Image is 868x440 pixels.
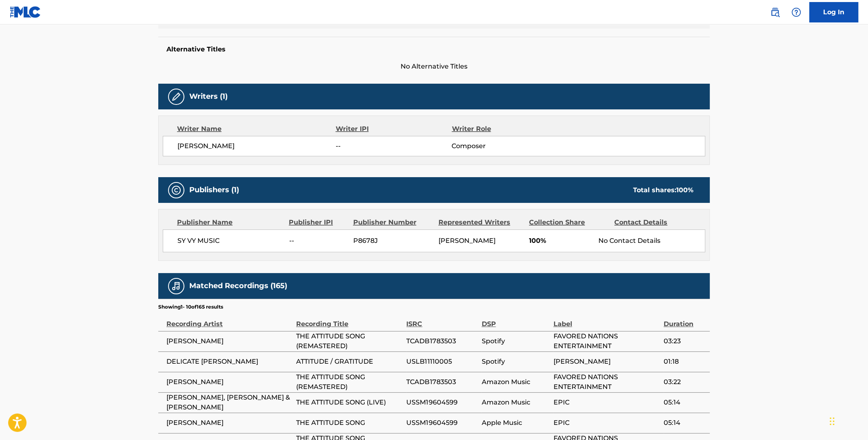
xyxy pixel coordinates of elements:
[809,2,858,22] a: Log In
[481,418,549,428] span: Apple Music
[177,141,336,151] span: [PERSON_NAME]
[529,218,608,227] div: Collection Share
[296,331,402,351] span: THE ATTITUDE SONG (REMASTERED)
[336,141,452,151] span: --
[177,218,283,227] div: Publisher Name
[438,218,523,227] div: Represented Writers
[171,185,181,195] img: Publishers
[664,377,706,387] span: 03:22
[296,372,402,392] span: THE ATTITUDE SONG (REMASTERED)
[614,218,693,227] div: Contact Details
[171,281,181,291] img: Matched Recordings
[189,92,228,101] h5: Writers (1)
[664,398,706,407] span: 05:14
[171,92,181,102] img: Writers
[166,336,292,346] span: [PERSON_NAME]
[770,7,780,17] img: search
[676,186,693,194] span: 100 %
[336,124,452,134] div: Writer IPI
[553,398,659,407] span: EPIC
[353,236,432,246] span: P8678J
[664,418,706,428] span: 05:14
[10,6,41,18] img: MLC Logo
[189,185,239,195] h5: Publishers (1)
[481,398,549,407] span: Amazon Music
[406,377,477,387] span: TCADB1783503
[767,4,783,20] a: Public Search
[438,237,496,244] span: [PERSON_NAME]
[827,401,868,440] iframe: Chat Widget
[481,336,549,346] span: Spotify
[296,418,402,428] span: THE ATTITUDE SONG
[452,124,557,134] div: Writer Role
[177,124,336,134] div: Writer Name
[296,311,402,329] div: Recording Title
[553,418,659,428] span: EPIC
[664,357,706,367] span: 01:18
[177,236,283,246] span: SY VY MUSIC
[529,236,592,246] span: 100%
[788,4,804,20] div: Help
[406,357,477,367] span: USLB11110005
[791,7,801,17] img: help
[158,303,223,311] p: Showing 1 - 10 of 165 results
[633,185,693,195] div: Total shares:
[481,377,549,387] span: Amazon Music
[289,236,347,246] span: --
[481,311,549,329] div: DSP
[553,372,659,392] span: FAVORED NATIONS ENTERTAINMENT
[296,357,402,367] span: ATTITUDE / GRATITUDE
[481,357,549,367] span: Spotify
[664,311,706,329] div: Duration
[296,398,402,407] span: THE ATTITUDE SONG (LIVE)
[406,336,477,346] span: TCADB1783503
[664,336,706,346] span: 03:23
[553,311,659,329] div: Label
[830,409,835,433] div: Drag
[166,311,292,329] div: Recording Artist
[406,311,477,329] div: ISRC
[166,418,292,428] span: [PERSON_NAME]
[289,218,347,227] div: Publisher IPI
[166,45,702,53] h5: Alternative Titles
[598,236,705,246] div: No Contact Details
[189,281,287,291] h5: Matched Recordings (165)
[158,62,710,71] span: No Alternative Titles
[166,357,292,367] span: DELICATE [PERSON_NAME]
[166,377,292,387] span: [PERSON_NAME]
[553,357,659,367] span: [PERSON_NAME]
[553,331,659,351] span: FAVORED NATIONS ENTERTAINMENT
[452,141,557,151] span: Composer
[406,398,477,407] span: USSM19604599
[406,418,477,428] span: USSM19604599
[166,393,292,412] span: [PERSON_NAME], [PERSON_NAME] & [PERSON_NAME]
[353,218,432,227] div: Publisher Number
